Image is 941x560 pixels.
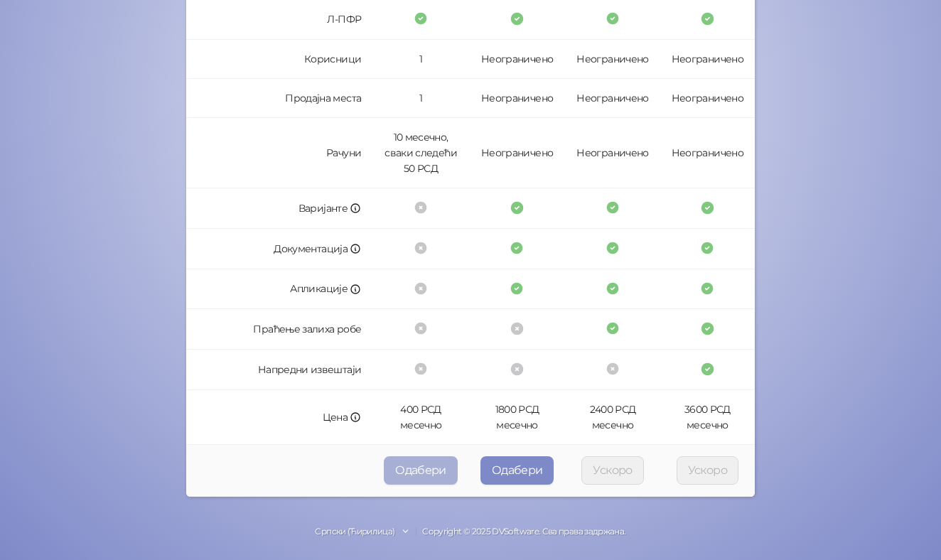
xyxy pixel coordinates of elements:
[186,390,372,445] td: Цена
[581,456,643,485] button: Ускоро
[186,309,372,350] td: Праћење залиха робе
[186,188,372,229] td: Варијанте
[372,40,469,79] td: 1
[565,390,660,445] td: 2400 РСД месечно
[660,79,755,118] td: Неограничено
[565,40,660,79] td: Неограничено
[372,390,469,445] td: 400 РСД месечно
[660,40,755,79] td: Неограничено
[186,40,372,79] td: Корисници
[186,350,372,390] td: Напредни извештаји
[384,456,458,485] button: Одабери
[677,456,738,485] button: Ускоро
[186,118,372,188] td: Рачуни
[565,118,660,188] td: Неограничено
[469,79,566,118] td: Неограничено
[315,525,394,539] div: Српски (Ћирилица)
[660,390,755,445] td: 3600 РСД месечно
[480,456,554,485] button: Одабери
[372,79,469,118] td: 1
[186,229,372,269] td: Документација
[565,79,660,118] td: Неограничено
[372,118,469,188] td: 10 месечно, сваки следећи 50 РСД
[469,390,566,445] td: 1800 РСД месечно
[186,79,372,118] td: Продајна места
[469,118,566,188] td: Неограничено
[186,269,372,310] td: Апликације
[660,118,755,188] td: Неограничено
[469,40,566,79] td: Неограничено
